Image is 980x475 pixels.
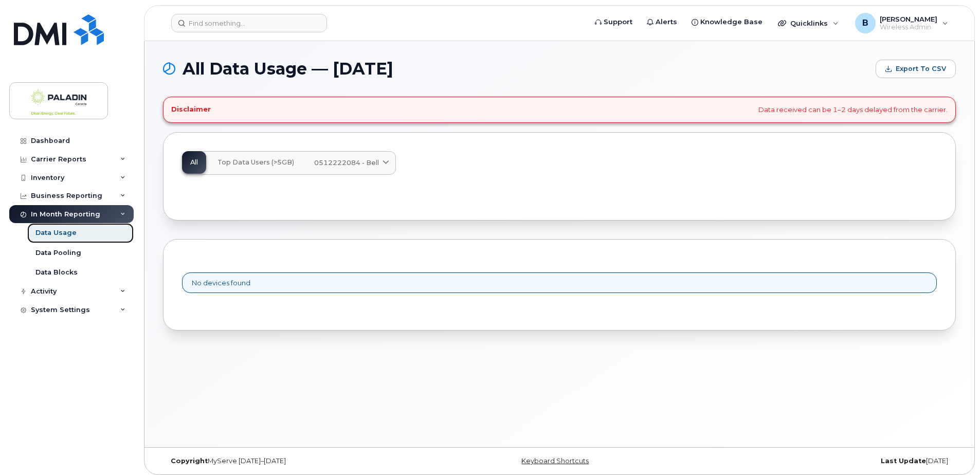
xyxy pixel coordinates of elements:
[881,457,926,465] strong: Last Update
[163,457,427,465] div: MyServe [DATE]–[DATE]
[521,457,589,465] a: Keyboard Shortcuts
[314,158,379,168] span: 0512222084 - Bell
[217,158,294,167] span: Top Data Users (>5GB)
[896,64,946,74] span: Export to CSV
[182,272,937,294] div: No devices found
[171,105,211,114] h4: Disclaimer
[171,457,208,465] strong: Copyright
[306,152,395,174] a: 0512222084 - Bell
[876,60,956,78] button: Export to CSV
[163,97,956,123] div: Data received can be 1–2 days delayed from the carrier.
[692,457,956,465] div: [DATE]
[183,61,393,77] span: All Data Usage — [DATE]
